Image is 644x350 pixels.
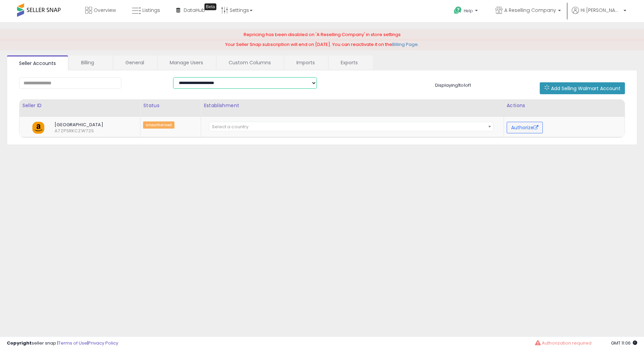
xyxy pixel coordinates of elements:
a: Manage Users [157,55,215,70]
div: Status [143,102,198,109]
a: Billing [69,55,112,70]
span: Select a country [212,123,248,130]
span: Your Seller Snap subscription will end on [DATE]. You can reactivate it on the . [225,41,419,48]
a: Exports [328,55,372,70]
span: Add Selling Walmart Account [551,85,620,92]
a: Seller Accounts [7,55,68,70]
i: Get Help [454,6,462,15]
div: Actions [507,102,622,109]
span: Overview [94,7,116,14]
img: amazon.png [32,122,44,134]
button: Add Selling Walmart Account [540,82,625,94]
a: Custom Columns [216,55,283,70]
button: Authorize [507,122,543,133]
span: Help [464,8,473,14]
div: Tooltip anchor [204,3,216,10]
span: A7ZPSRKCZW72S [49,128,62,134]
span: Unauthorized [143,121,174,129]
span: Hi [PERSON_NAME] [581,7,622,14]
a: Imports [284,55,327,70]
span: Repricing has been disabled on 'A Reselling Company' in store settings [244,31,401,38]
span: Listings [142,7,160,14]
div: Seller ID [22,102,137,109]
div: Establishment [204,102,501,109]
a: Help [448,1,485,22]
a: Hi [PERSON_NAME] [572,7,626,22]
span: [GEOGRAPHIC_DATA] [49,122,125,128]
span: A Reselling Company [504,7,556,14]
span: DataHub [184,7,205,14]
a: General [113,55,156,70]
a: Billing Page [392,41,418,48]
span: Displaying 1 to 1 of 1 [435,82,471,88]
